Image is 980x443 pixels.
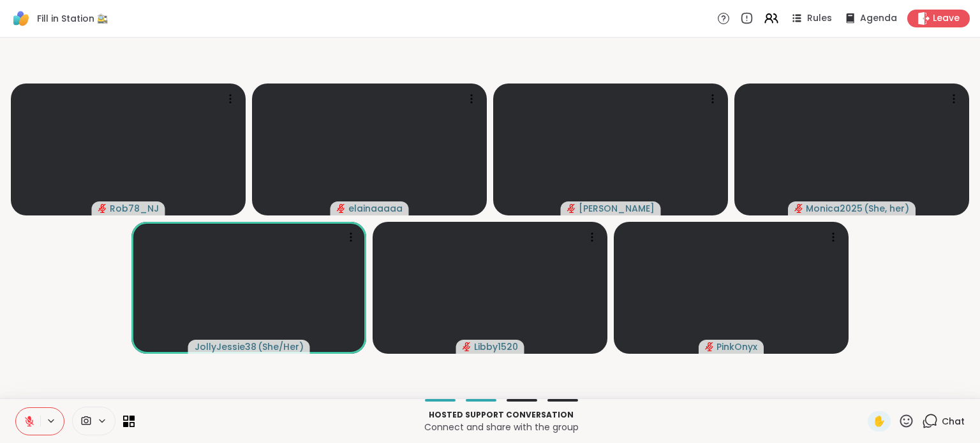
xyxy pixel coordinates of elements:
[567,204,576,213] span: audio-muted
[807,12,832,25] span: Rules
[337,204,346,213] span: audio-muted
[10,8,32,29] img: ShareWell Logomark
[794,204,803,213] span: audio-muted
[864,202,909,215] span: ( She, her )
[142,409,860,421] p: Hosted support conversation
[474,340,518,353] span: Libby1520
[860,12,897,25] span: Agenda
[98,204,107,213] span: audio-muted
[258,340,304,353] span: ( She/Her )
[716,340,757,353] span: PinkOnyx
[933,12,960,25] span: Leave
[942,415,965,428] span: Chat
[463,342,471,351] span: audio-muted
[806,202,863,215] span: Monica2025
[873,414,886,429] span: ✋
[705,342,714,351] span: audio-muted
[142,421,860,433] p: Connect and share with the group
[579,202,655,215] span: [PERSON_NAME]
[348,202,403,215] span: elainaaaaa
[110,202,159,215] span: Rob78_NJ
[37,12,108,25] span: Fill in Station 🚉
[195,340,256,353] span: JollyJessie38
